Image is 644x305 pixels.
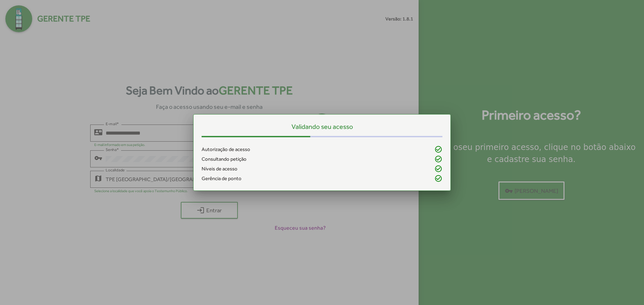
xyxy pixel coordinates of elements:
[434,155,442,163] mat-icon: check_circle_outline
[202,165,237,173] span: Níveis de acesso
[202,155,247,163] span: Consultando petição
[202,123,442,131] h5: Validando seu acesso
[434,165,442,173] mat-icon: check_circle_outline
[202,146,250,153] span: Autorização de acesso
[434,174,442,182] mat-icon: check_circle_outline
[434,145,442,153] mat-icon: check_circle_outline
[202,175,241,182] span: Gerência de ponto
